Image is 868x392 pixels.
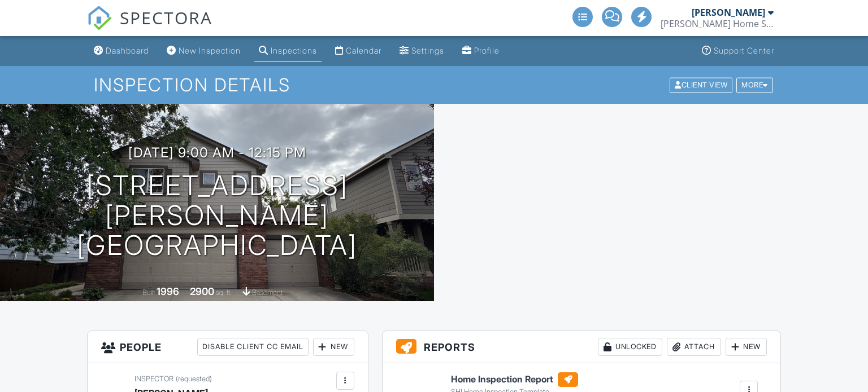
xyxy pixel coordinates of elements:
[697,41,779,61] a: Support Center
[18,171,416,260] h1: [STREET_ADDRESS][PERSON_NAME] [GEOGRAPHIC_DATA]
[252,288,283,297] span: basement
[331,41,386,61] a: Calendar
[88,331,368,363] h3: People
[411,46,444,55] div: Settings
[179,46,241,55] div: New Inspection
[598,338,662,356] div: Unlocked
[736,77,773,93] div: More
[667,338,721,356] div: Attach
[87,6,112,30] img: The Best Home Inspection Software - Spectora
[346,46,381,55] div: Calendar
[94,75,774,95] h1: Inspection Details
[474,46,500,55] div: Profile
[87,15,212,39] a: SPECTORA
[89,41,153,61] a: Dashboard
[176,375,212,383] span: (requested)
[120,6,212,29] span: SPECTORA
[313,338,354,356] div: New
[692,7,765,18] div: [PERSON_NAME]
[134,375,173,383] span: Inspector
[254,41,322,61] a: Inspections
[726,338,767,356] div: New
[162,41,245,61] a: New Inspection
[669,80,735,89] a: Client View
[142,288,155,297] span: Built
[157,285,179,297] div: 1996
[128,145,306,160] h3: [DATE] 9:00 am - 12:15 pm
[106,46,149,55] div: Dashboard
[661,18,774,29] div: Scott Home Services, LLC
[197,338,309,356] div: Disable Client CC Email
[271,46,317,55] div: Inspections
[395,41,449,61] a: Settings
[383,331,781,363] h3: Reports
[216,288,232,297] span: sq. ft.
[458,41,504,61] a: Profile
[670,77,732,93] div: Client View
[714,46,774,55] div: Support Center
[190,285,214,297] div: 2900
[451,372,578,387] h6: Home Inspection Report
